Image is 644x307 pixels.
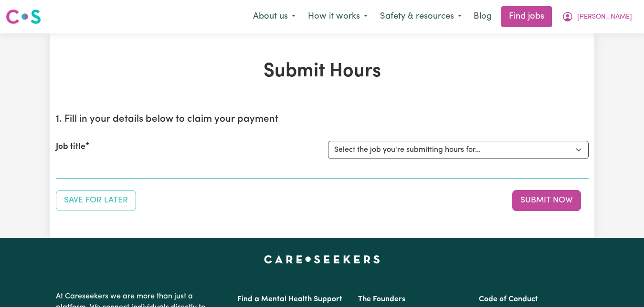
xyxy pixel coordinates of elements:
a: The Founders [358,296,405,303]
a: Find jobs [501,6,552,27]
a: Careseekers home page [264,255,380,263]
a: Careseekers logo [6,6,41,28]
button: Safety & resources [374,7,468,27]
h2: 1. Fill in your details below to claim your payment [56,114,589,126]
img: Careseekers logo [6,8,41,25]
button: Save your job report [56,190,136,211]
a: Code of Conduct [479,296,538,303]
a: Blog [468,6,497,27]
button: How it works [302,7,374,27]
button: About us [247,7,302,27]
h1: Submit Hours [56,60,589,83]
label: Job title [56,141,85,153]
button: My Account [556,7,638,27]
span: [PERSON_NAME] [577,12,632,22]
button: Submit your job report [512,190,581,211]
